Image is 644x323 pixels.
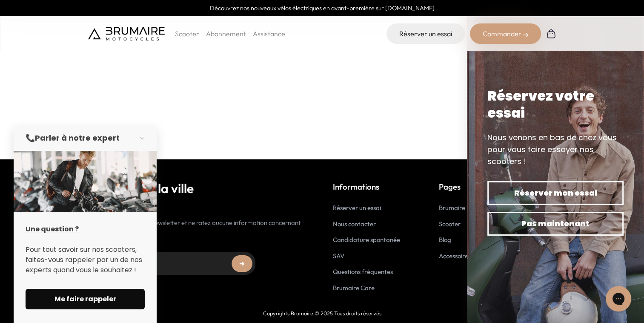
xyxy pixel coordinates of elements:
[88,181,312,211] h2: Construisez la ville de [DATE]
[439,181,471,193] p: Pages
[88,218,312,237] p: Inscrivez-vous à notre newsletter et ne ratez aucune information concernant Brumaire.
[232,255,252,272] button: ➜
[439,204,465,212] a: Brumaire
[439,236,451,244] a: Blog
[253,29,285,38] a: Assistance
[333,236,400,244] a: Candidature spontanée
[32,309,612,317] p: Copyrights Brumaire © 2025 Tous droits réservés
[333,268,393,276] a: Questions fréquentes
[333,284,375,292] a: Brumaire Care
[333,204,381,212] a: Réserver un essai
[470,23,541,44] div: Commander
[333,252,344,260] a: SAV
[88,252,255,275] input: Adresse email...
[601,283,635,314] iframe: Gorgias live chat messenger
[439,252,471,260] a: Accessoires
[333,181,400,193] p: Informations
[206,29,246,38] a: Abonnement
[88,27,165,40] img: Brumaire Motocycles
[333,220,376,228] a: Nous contacter
[175,29,199,39] p: Scooter
[546,29,556,39] img: Panier
[523,32,528,37] img: right-arrow-2.png
[386,23,465,44] a: Réserver un essai
[439,220,461,228] a: Scooter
